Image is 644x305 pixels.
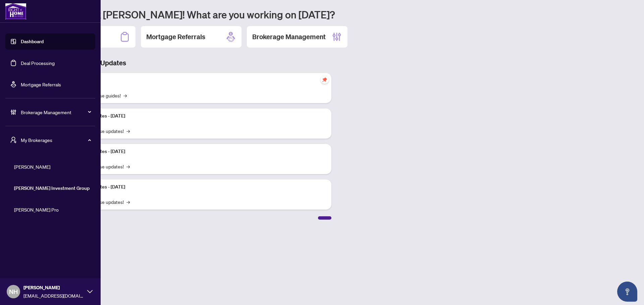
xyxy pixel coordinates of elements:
[123,92,127,99] span: →
[126,127,130,135] span: →
[23,284,84,291] span: [PERSON_NAME]
[5,3,26,19] img: logo
[35,58,331,68] h3: Brokerage & Industry Updates
[14,206,91,213] span: [PERSON_NAME] Pro
[617,282,637,302] button: Open asap
[126,163,130,170] span: →
[10,137,17,143] span: user-switch
[21,108,91,116] span: Brokerage Management
[321,76,329,84] span: pushpin
[126,198,130,206] span: →
[14,163,91,170] span: [PERSON_NAME]
[70,77,326,84] p: Self-Help
[70,112,326,120] p: Platform Updates - [DATE]
[21,60,55,66] a: Deal Processing
[21,81,61,87] a: Mortgage Referrals
[23,292,84,299] span: [EMAIL_ADDRESS][DOMAIN_NAME]
[252,32,326,42] h2: Brokerage Management
[70,183,326,191] p: Platform Updates - [DATE]
[146,32,205,42] h2: Mortgage Referrals
[70,148,326,155] p: Platform Updates - [DATE]
[35,8,636,21] h1: Welcome back [PERSON_NAME]! What are you working on [DATE]?
[9,287,18,296] span: NH
[14,184,91,192] span: [PERSON_NAME] Investment Group
[21,136,91,144] span: My Brokerages
[21,39,44,45] a: Dashboard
